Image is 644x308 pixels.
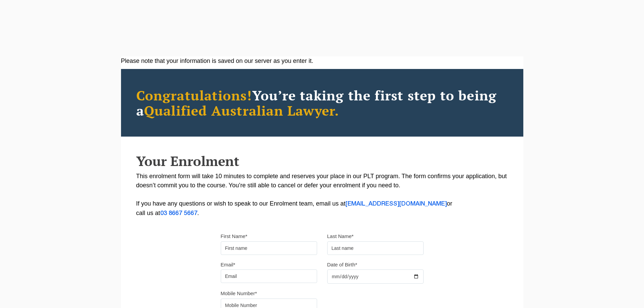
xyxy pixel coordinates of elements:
h2: You’re taking the first step to being a [136,88,508,118]
span: Congratulations! [136,86,252,104]
label: Mobile Number* [221,290,257,297]
label: First Name* [221,233,247,240]
input: First name [221,241,317,255]
p: This enrolment form will take 10 minutes to complete and reserves your place in our PLT program. ... [136,172,508,218]
label: Last Name* [327,233,354,240]
label: Email* [221,261,235,268]
h2: Your Enrolment [136,153,508,168]
input: Last name [327,241,424,255]
div: Please note that your information is saved on our server as you enter it. [121,56,523,66]
label: Date of Birth* [327,261,357,268]
input: Email [221,269,317,283]
a: [EMAIL_ADDRESS][DOMAIN_NAME] [345,201,447,207]
span: Qualified Australian Lawyer. [144,101,339,119]
a: 03 8667 5667 [160,211,197,216]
